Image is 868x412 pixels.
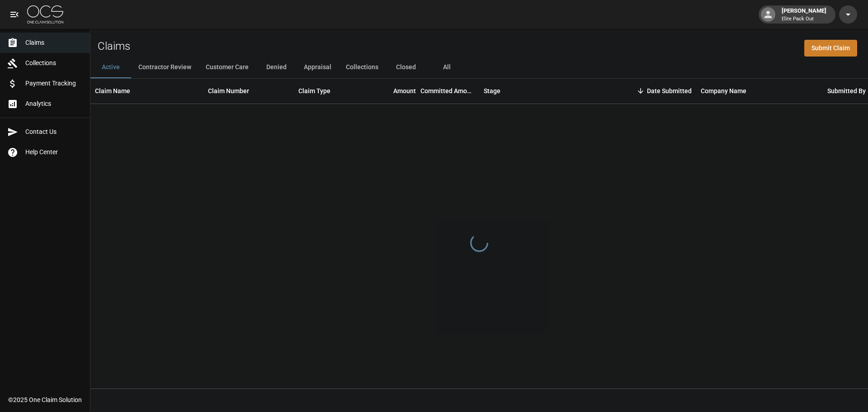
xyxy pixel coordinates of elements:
button: open drawer [5,5,24,24]
div: © 2025 One Claim Solution [8,395,82,404]
img: ocs-logo-white-transparent.png [27,5,63,24]
div: Claim Number [208,78,249,104]
div: Submitted By [827,78,866,104]
button: Appraisal [297,57,339,78]
div: Committed Amount [420,78,479,104]
button: Closed [386,57,426,78]
div: Claim Number [203,78,294,104]
div: Claim Type [298,78,330,104]
div: Claim Name [95,78,130,104]
p: Elite Pack Out [782,15,826,23]
div: dynamic tabs [90,57,868,78]
div: Company Name [696,78,823,104]
button: Customer Care [198,57,256,78]
div: Company Name [701,78,746,104]
span: Analytics [25,99,83,109]
span: Help Center [25,147,83,157]
button: Contractor Review [131,57,198,78]
div: Date Submitted [615,78,696,104]
div: Claim Type [294,78,362,104]
div: Claim Name [90,78,203,104]
button: All [426,57,467,78]
span: Collections [25,58,83,68]
div: Amount [393,78,416,104]
span: Claims [25,38,83,47]
div: [PERSON_NAME] [778,6,830,23]
button: Collections [339,57,386,78]
div: Committed Amount [420,78,475,104]
button: Denied [256,57,297,78]
div: Stage [479,78,615,104]
button: Active [90,57,131,78]
h2: Claims [98,40,130,53]
div: Amount [362,78,420,104]
a: Submit Claim [804,40,857,57]
div: Date Submitted [647,78,692,104]
span: Contact Us [25,127,83,137]
div: Stage [484,78,500,104]
button: Sort [634,85,647,97]
span: Payment Tracking [25,79,83,88]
